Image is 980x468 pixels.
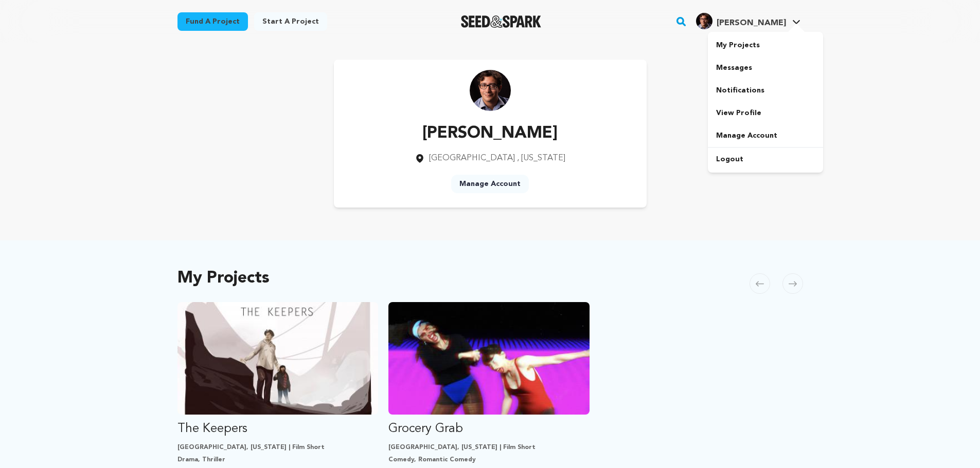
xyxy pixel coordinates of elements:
a: My Projects [708,34,823,57]
p: The Keepers [177,421,379,437]
div: Alejandro E.'s Profile [696,13,786,29]
a: Logout [708,148,823,171]
a: Manage Account [451,175,529,193]
p: [GEOGRAPHIC_DATA], [US_STATE] | Film Short [177,443,379,452]
span: , [US_STATE] [517,154,565,162]
a: View Profile [708,102,823,124]
a: Start a project [254,12,327,31]
a: Seed&Spark Homepage [461,15,542,28]
a: Messages [708,57,823,79]
p: [GEOGRAPHIC_DATA], [US_STATE] | Film Short [388,443,590,452]
span: [PERSON_NAME] [717,19,786,27]
a: Fund a project [177,12,248,31]
img: Seed&Spark Logo Dark Mode [461,15,542,28]
a: Notifications [708,79,823,102]
a: Manage Account [708,124,823,147]
a: Alejandro E.'s Profile [694,11,803,29]
p: Comedy, Romantic Comedy [388,456,590,464]
p: [PERSON_NAME] [415,121,565,146]
img: https://seedandspark-static.s3.us-east-2.amazonaws.com/images/User/001/725/909/medium/13582093_10... [470,70,511,111]
p: Grocery Grab [388,421,590,437]
p: Drama, Thriller [177,456,379,464]
span: Alejandro E.'s Profile [694,11,803,32]
img: 13582093_10154057654319300_5480884464415587333_o.jpg [696,13,712,29]
span: [GEOGRAPHIC_DATA] [429,154,515,162]
h2: My Projects [177,271,270,286]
